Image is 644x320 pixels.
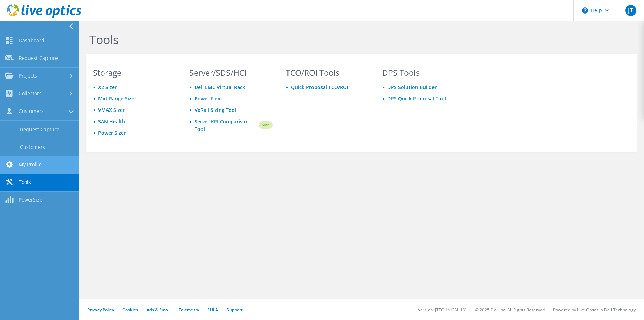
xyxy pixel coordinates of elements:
[98,107,125,113] a: VMAX Sizer
[226,307,243,313] a: Support
[387,84,437,90] a: DPS Solution Builder
[179,307,199,313] a: Telemetry
[291,84,348,90] a: Quick Proposal TCO/ROI
[195,95,220,102] a: Power Flex
[195,107,236,113] a: VxRail Sizing Tool
[625,5,636,16] span: JT
[189,69,273,77] h3: Server/SDS/HCI
[195,118,258,133] a: Server KPI Comparison Tool
[93,69,176,77] h3: Storage
[553,307,636,313] li: Powered by Live Optics, a Dell Technology
[418,307,467,313] li: Version: [TECHNICAL_ID]
[387,95,446,102] a: DPS Quick Proposal Tool
[89,32,558,47] h1: Tools
[286,69,369,77] h3: TCO/ROI Tools
[87,307,114,313] a: Privacy Policy
[475,307,545,313] li: © 2025 Dell Inc. All Rights Reserved
[195,84,245,90] a: Dell EMC Virtual Rack
[98,130,126,136] a: Power Sizer
[382,69,465,77] h3: DPS Tools
[98,118,125,125] a: SAN Health
[98,95,136,102] a: Mid-Range Sizer
[147,307,170,313] a: Ads & Email
[122,307,138,313] a: Cookies
[582,7,588,14] svg: \n
[98,84,117,90] a: X2 Sizer
[258,117,273,133] img: new-badge.svg
[207,307,218,313] a: EULA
